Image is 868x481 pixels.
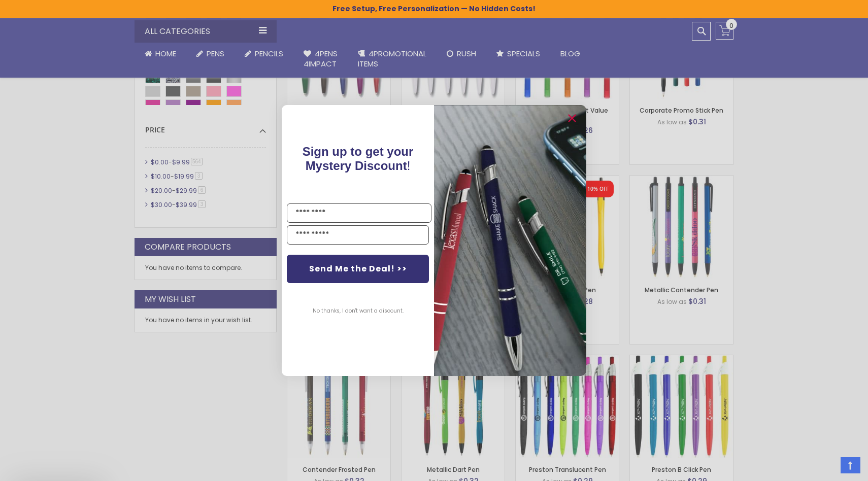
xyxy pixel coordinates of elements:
[287,255,429,283] button: Send Me the Deal! >>
[303,145,414,173] span: !
[308,298,409,324] button: No thanks, I don't want a discount.
[784,454,868,481] iframe: Google Customer Reviews
[434,105,586,375] img: pop-up-image
[564,110,580,126] button: Close dialog
[303,145,414,173] span: Sign up to get your Mystery Discount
